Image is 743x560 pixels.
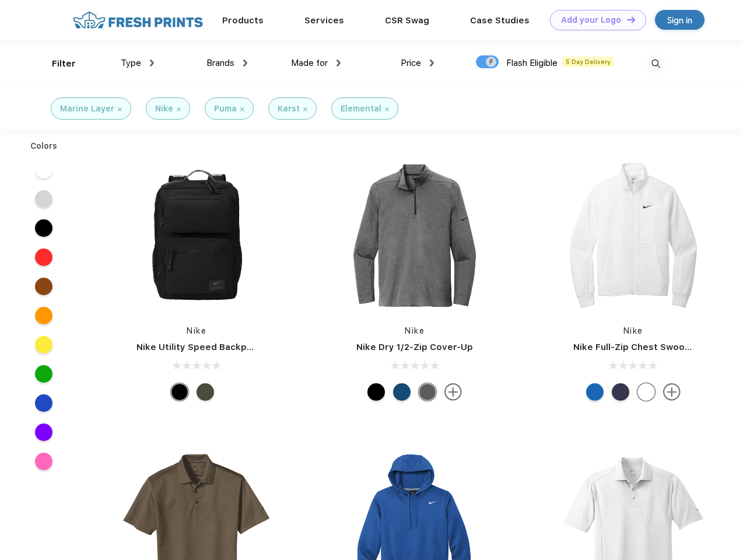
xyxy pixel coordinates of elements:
div: Colors [22,140,66,152]
img: dropdown.png [337,60,341,66]
div: Nike [155,103,173,115]
a: CSR Swag [385,15,429,26]
div: Black [171,383,188,401]
img: dropdown.png [150,60,154,66]
a: Nike Utility Speed Backpack [136,342,262,352]
span: Made for [291,58,328,68]
div: Black Heather [419,383,436,401]
div: Cargo Khaki [197,383,214,401]
span: Type [121,58,141,68]
img: func=resize&h=266 [337,158,492,313]
img: fo%20logo%202.webp [69,10,206,30]
span: Flash Eligible [506,58,558,68]
a: Services [304,15,344,26]
img: more.svg [663,383,681,401]
img: filter_cancel.svg [240,107,244,111]
a: Sign in [655,10,705,30]
div: Elemental [341,103,381,115]
img: func=resize&h=266 [119,158,274,313]
div: Gym Blue [393,383,411,401]
div: Black [367,383,385,401]
a: Nike [405,326,425,335]
div: Puma [214,103,237,115]
span: Brands [206,58,234,68]
img: filter_cancel.svg [177,107,181,111]
img: desktop_search.svg [646,54,665,73]
div: Royal [586,383,604,401]
a: Nike Dry 1/2-Zip Cover-Up [356,342,473,352]
img: func=resize&h=266 [556,158,711,313]
span: Price [401,58,421,68]
div: White [637,383,655,401]
img: DT [627,16,635,23]
div: Midnight Navy [612,383,629,401]
div: Marine Layer [60,103,114,115]
div: Add your Logo [561,15,621,25]
div: Sign in [667,13,692,27]
span: 5 Day Delivery [562,57,614,67]
img: filter_cancel.svg [385,107,389,111]
img: dropdown.png [243,60,247,66]
div: Filter [52,57,76,71]
img: filter_cancel.svg [303,107,307,111]
a: Nike [623,326,643,335]
img: more.svg [444,383,462,401]
div: Karst [278,103,300,115]
img: filter_cancel.svg [118,107,122,111]
a: Products [222,15,264,26]
a: Nike [187,326,206,335]
img: dropdown.png [430,60,434,66]
a: Nike Full-Zip Chest Swoosh Jacket [573,342,728,352]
